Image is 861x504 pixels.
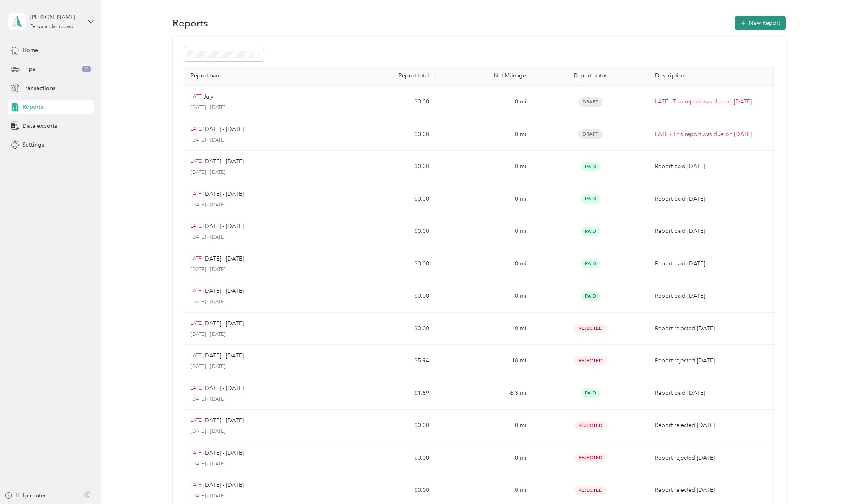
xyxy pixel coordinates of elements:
[655,324,771,333] p: Report rejected [DATE]
[191,428,332,435] p: [DATE] - [DATE]
[581,259,600,268] span: Paid
[203,481,244,490] p: [DATE] - [DATE]
[581,388,600,398] span: Paid
[339,183,436,216] td: $0.00
[203,190,244,199] p: [DATE] - [DATE]
[191,93,202,101] p: LATE
[339,215,436,248] td: $0.00
[655,421,771,430] p: Report rejected [DATE]
[574,421,607,430] span: Rejected
[22,122,57,130] span: Data exports
[203,319,244,328] p: [DATE] - [DATE]
[655,486,771,495] p: Report rejected [DATE]
[581,194,600,204] span: Paid
[436,86,532,118] td: 0 mi
[339,280,436,313] td: $0.00
[30,13,81,22] div: [PERSON_NAME]
[436,215,532,248] td: 0 mi
[191,331,332,338] p: [DATE] - [DATE]
[173,19,208,27] h1: Reports
[203,384,244,393] p: [DATE] - [DATE]
[191,385,202,392] p: LATE
[655,195,771,204] p: Report paid [DATE]
[191,363,332,370] p: [DATE] - [DATE]
[581,227,600,236] span: Paid
[436,183,532,216] td: 0 mi
[203,287,244,296] p: [DATE] - [DATE]
[191,352,202,359] p: LATE
[203,222,244,231] p: [DATE] - [DATE]
[436,151,532,183] td: 0 mi
[191,449,202,457] p: LATE
[191,460,332,468] p: [DATE] - [DATE]
[574,324,607,333] span: Rejected
[655,454,771,462] p: Report rejected [DATE]
[436,442,532,475] td: 0 mi
[191,298,332,306] p: [DATE] - [DATE]
[203,254,244,263] p: [DATE] - [DATE]
[191,223,202,230] p: LATE
[339,442,436,475] td: $0.00
[815,458,861,504] iframe: Everlance-gr Chat Button Frame
[339,377,436,410] td: $1.89
[436,280,532,313] td: 0 mi
[339,151,436,183] td: $0.00
[203,351,244,360] p: [DATE] - [DATE]
[436,345,532,377] td: 18 mi
[22,65,35,73] span: Trips
[203,416,244,425] p: [DATE] - [DATE]
[578,97,603,107] span: Draft
[22,140,44,149] span: Settings
[655,259,771,268] p: Report paid [DATE]
[655,162,771,171] p: Report paid [DATE]
[578,129,603,139] span: Draft
[574,356,607,366] span: Rejected
[82,66,91,73] span: 2
[655,97,771,106] p: LATE - This report was due on [DATE]
[436,377,532,410] td: 6.3 mi
[339,86,436,118] td: $0.00
[4,491,46,500] button: Help center
[655,356,771,365] p: Report rejected [DATE]
[655,130,771,139] p: LATE - This report was due on [DATE]
[574,486,607,495] span: Rejected
[735,16,786,30] button: New Report
[191,266,332,274] p: [DATE] - [DATE]
[30,24,74,29] div: Personal dashboard
[339,345,436,377] td: $5.94
[191,493,332,500] p: [DATE] - [DATE]
[22,103,43,111] span: Reports
[574,453,607,462] span: Rejected
[339,118,436,151] td: $0.00
[22,46,38,55] span: Home
[581,291,600,301] span: Paid
[203,449,244,458] p: [DATE] - [DATE]
[203,125,244,134] p: [DATE] - [DATE]
[191,126,202,133] p: LATE
[191,202,332,209] p: [DATE] - [DATE]
[203,157,244,166] p: [DATE] - [DATE]
[191,320,202,327] p: LATE
[191,191,202,198] p: LATE
[581,162,600,171] span: Paid
[191,234,332,241] p: [DATE] - [DATE]
[655,227,771,236] p: Report paid [DATE]
[339,66,436,86] th: Report total
[436,313,532,345] td: 0 mi
[191,169,332,176] p: [DATE] - [DATE]
[339,248,436,280] td: $0.00
[191,104,332,112] p: [DATE] - [DATE]
[191,482,202,489] p: LATE
[436,248,532,280] td: 0 mi
[539,72,642,79] div: Report status
[339,410,436,442] td: $0.00
[436,118,532,151] td: 0 mi
[436,66,532,86] th: Net Mileage
[655,389,771,398] p: Report paid [DATE]
[191,255,202,263] p: LATE
[655,291,771,300] p: Report paid [DATE]
[191,396,332,403] p: [DATE] - [DATE]
[191,158,202,165] p: LATE
[339,313,436,345] td: $0.00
